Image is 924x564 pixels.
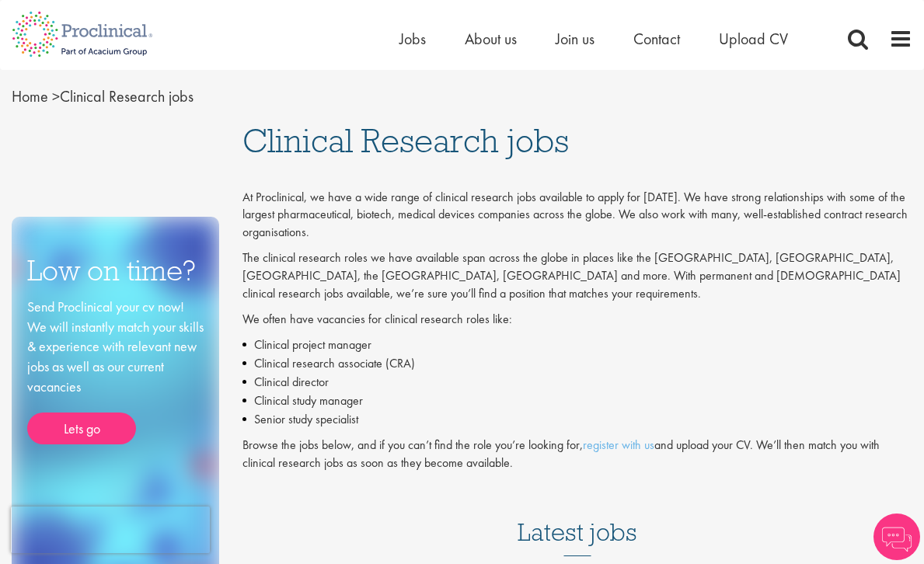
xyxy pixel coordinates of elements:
h3: Latest jobs [518,480,637,556]
li: Senior study specialist [242,410,912,429]
p: At Proclinical, we have a wide range of clinical research jobs available to apply for [DATE]. We ... [242,189,912,242]
span: Clinical Research jobs [242,120,569,162]
li: Clinical project manager [242,336,912,354]
a: Lets go [27,413,136,445]
li: Clinical director [242,373,912,392]
img: Chatbot [873,514,920,560]
a: Upload CV [719,29,788,49]
p: We often have vacancies for clinical research roles like: [242,311,912,329]
span: Clinical Research jobs [12,86,194,106]
iframe: reCAPTCHA [11,507,210,553]
a: Join us [556,29,594,49]
li: Clinical study manager [242,392,912,410]
p: The clinical research roles we have available span across the globe in places like the [GEOGRAPHI... [242,249,912,303]
li: Clinical research associate (CRA) [242,354,912,373]
a: breadcrumb link to Home [12,86,48,106]
a: About us [465,29,517,49]
a: Jobs [399,29,426,49]
a: Contact [633,29,680,49]
a: register with us [583,437,654,453]
span: > [52,86,60,106]
h3: Low on time? [27,256,204,286]
p: Browse the jobs below, and if you can’t find the role you’re looking for, and upload your CV. We’... [242,437,912,472]
div: Send Proclinical your cv now! We will instantly match your skills & experience with relevant new ... [27,297,204,444]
